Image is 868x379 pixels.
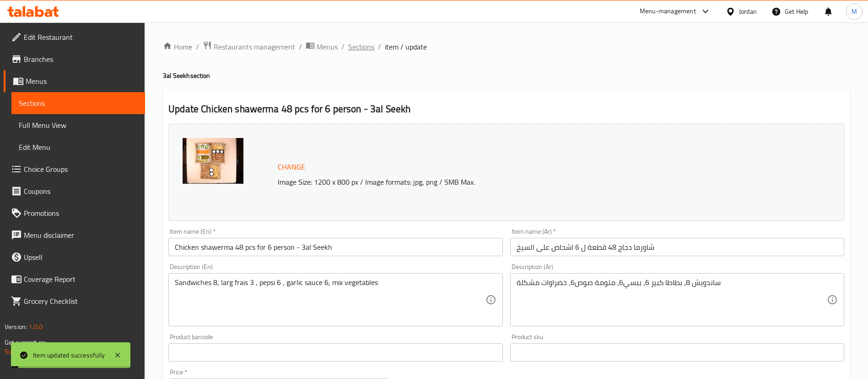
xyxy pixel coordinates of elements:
[26,76,138,87] span: Menus
[24,164,138,175] span: Choice Groups
[24,296,138,307] span: Grocery Checklist
[11,92,145,114] a: Sections
[4,290,145,312] a: Grocery Checklist
[640,6,696,17] div: Menu-management
[385,41,427,52] span: item / update
[163,71,850,80] h4: 3al Seekh section
[24,186,138,197] span: Coupons
[378,41,381,52] li: /
[341,41,345,52] li: /
[11,114,145,136] a: Full Menu View
[203,41,295,53] a: Restaurants management
[274,176,760,187] p: Image Size: 1200 x 800 px / Image formats: jpg, png / 5MB Max.
[5,321,27,333] span: Version:
[214,41,295,52] span: Restaurants management
[33,350,105,360] div: Item updated successfully
[4,224,145,246] a: Menu disclaimer
[510,238,844,256] input: Enter name Ar
[24,274,138,285] span: Coverage Report
[4,246,145,268] a: Upsell
[24,252,138,263] span: Upsell
[11,136,145,158] a: Edit Menu
[19,98,138,109] span: Sections
[19,120,138,131] span: Full Menu View
[24,54,138,65] span: Branches
[739,6,757,16] div: Jordan
[5,336,47,348] span: Get support on:
[317,41,338,52] span: Menus
[175,278,485,322] textarea: Sandwiches 8, larg frais 3 , pepsi 6 , garlic sauce 6, mix vegetables
[4,26,145,48] a: Edit Restaurant
[852,6,857,16] span: M
[299,41,302,52] li: /
[4,158,145,180] a: Choice Groups
[517,278,827,322] textarea: ساندويش 8، بطاطا كبير 6، ببسي6، متومة صوص6، خضراوات مشكلة
[163,41,192,52] a: Home
[348,41,374,52] a: Sections
[168,102,844,116] h2: Update Chicken shawerma 48 pcs for 6 person - 3al Seekh
[163,41,850,53] nav: breadcrumb
[4,180,145,202] a: Coupons
[168,238,502,256] input: Enter name En
[24,230,138,241] span: Menu disclaimer
[4,70,145,92] a: Menus
[183,138,243,184] img: mmw_638538787429156791
[24,208,138,219] span: Promotions
[510,343,844,362] input: Please enter product sku
[278,160,305,174] span: Change
[168,343,502,362] input: Please enter product barcode
[24,32,138,43] span: Edit Restaurant
[274,158,309,176] button: Change
[306,41,338,53] a: Menus
[4,48,145,70] a: Branches
[4,202,145,224] a: Promotions
[19,142,138,153] span: Edit Menu
[196,41,199,52] li: /
[28,321,43,333] span: 1.0.0
[4,268,145,290] a: Coverage Report
[5,346,63,357] a: Support.OpsPlatform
